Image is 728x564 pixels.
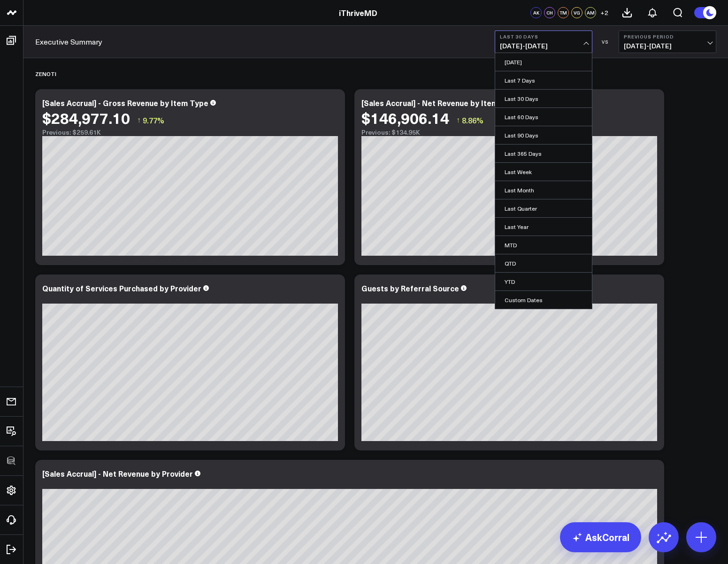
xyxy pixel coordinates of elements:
button: Last 30 Days[DATE]-[DATE] [495,30,592,53]
div: [Sales Accrual] - Net Revenue by Provider [42,468,193,479]
a: iThriveMD [339,8,377,18]
div: AM [585,7,596,18]
a: Last 7 Days [495,71,592,89]
a: YTD [495,273,592,290]
a: Last 90 Days [495,126,592,144]
button: Previous Period[DATE]-[DATE] [619,30,716,53]
span: ↑ [137,114,141,126]
a: Last 365 Days [495,145,592,162]
div: Quantity of Services Purchased by Provider [42,283,201,293]
b: Previous Period [624,34,711,39]
a: Custom Dates [495,291,592,309]
a: Last Year [495,218,592,236]
span: [DATE] - [DATE] [624,42,711,50]
a: AskCorral [560,522,641,552]
a: MTD [495,236,592,254]
div: $284,977.10 [42,109,130,126]
span: ↑ [456,114,460,126]
a: Last Month [495,181,592,199]
div: Previous: $134.95K [361,129,657,136]
a: Last Quarter [495,199,592,217]
a: Executive Summary [35,37,102,47]
button: +2 [598,7,610,18]
div: Zenoti [35,63,56,84]
a: Last 60 Days [495,108,592,126]
span: 8.86% [462,115,483,125]
span: + 2 [600,9,608,16]
div: [Sales Accrual] - Net Revenue by Item Type [361,98,519,108]
div: TM [558,7,569,18]
b: Last 30 Days [500,34,587,39]
div: [Sales Accrual] - Gross Revenue by Item Type [42,98,208,108]
div: Previous: $259.61K [42,129,338,136]
div: $146,906.14 [361,109,449,126]
a: QTD [495,254,592,272]
a: Last Week [495,163,592,181]
div: Guests by Referral Source [361,283,459,293]
div: AK [530,7,542,18]
span: [DATE] - [DATE] [500,42,587,50]
a: [DATE] [495,53,592,71]
div: CH [544,7,555,18]
div: VS [597,39,614,45]
a: Last 30 Days [495,90,592,107]
span: 9.77% [143,115,164,125]
div: VG [571,7,582,18]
